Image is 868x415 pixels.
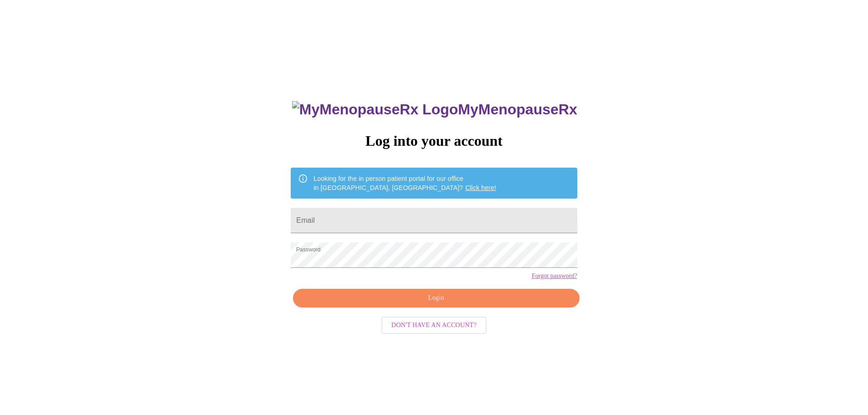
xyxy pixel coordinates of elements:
[465,184,496,191] a: Click here!
[381,317,487,334] button: Don't have an account?
[313,170,496,196] div: Looking for the in person patient portal for our office in [GEOGRAPHIC_DATA], [GEOGRAPHIC_DATA]?
[391,320,477,331] span: Don't have an account?
[293,289,579,307] button: Login
[292,101,577,118] h3: MyMenopauseRx
[292,101,458,118] img: MyMenopauseRx Logo
[291,133,577,149] h3: Log into your account
[303,292,569,304] span: Login
[379,321,489,328] a: Don't have an account?
[532,272,577,280] a: Forgot password?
